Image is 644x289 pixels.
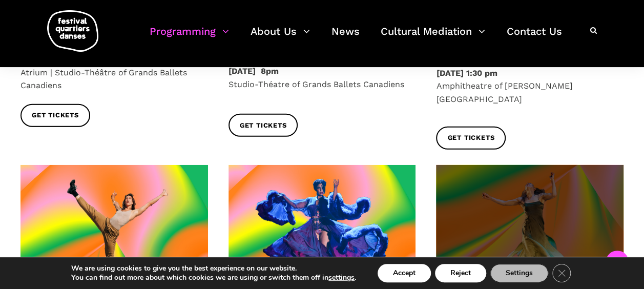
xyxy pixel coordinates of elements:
button: Settings [490,264,548,282]
p: Atrium | Studio-Théâtre of Grands Ballets Canadiens [20,53,208,92]
p: We are using cookies to give you the best experience on our website. [71,264,356,273]
a: Programming [150,23,229,53]
a: Get tickets [20,104,90,127]
a: About Us [251,23,310,53]
p: Studio-Théatre of Grands Ballets Canadiens [228,65,416,91]
p: You can find out more about which cookies we are using or switch them off in . [71,273,356,282]
a: Cultural Mediation [381,23,485,53]
span: Get tickets [32,110,79,121]
strong: [DATE] 1:30 pm [436,68,497,78]
img: logo-fqd-med [47,10,98,52]
p: Amphitheatre of [PERSON_NAME][GEOGRAPHIC_DATA] [436,67,624,106]
a: Get tickets [228,114,298,137]
span: Get tickets [447,133,494,143]
span: Get tickets [240,120,287,131]
button: Close GDPR Cookie Banner [552,264,571,282]
button: settings [328,273,355,282]
a: Contact Us [507,23,562,53]
strong: [DATE] 8pm [228,66,279,76]
button: Reject [435,264,486,282]
a: Get tickets [436,127,506,150]
button: Accept [378,264,431,282]
a: News [331,23,360,53]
